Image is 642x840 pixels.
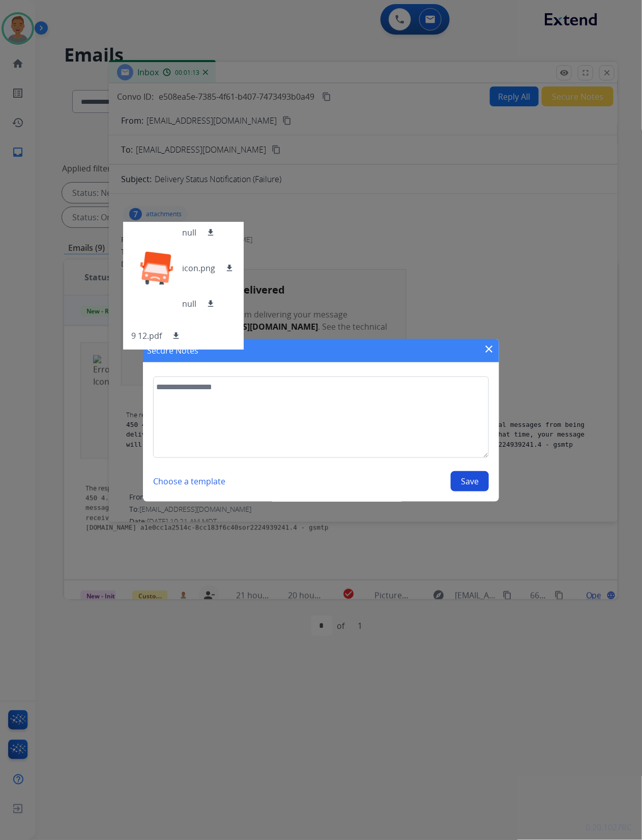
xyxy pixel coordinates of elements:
p: icon.png [182,262,215,274]
p: null [182,298,196,310]
mat-icon: download [225,264,234,273]
mat-icon: download [206,228,215,237]
mat-icon: close [483,343,495,355]
button: Save [451,471,489,491]
mat-icon: download [171,331,181,340]
h1: Secure Notes [147,344,198,357]
p: 9 12.pdf [131,330,162,342]
p: null [182,226,196,239]
p: 0.20.1027RC [586,822,632,834]
mat-icon: download [206,299,215,308]
button: Choose a template [153,471,225,491]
